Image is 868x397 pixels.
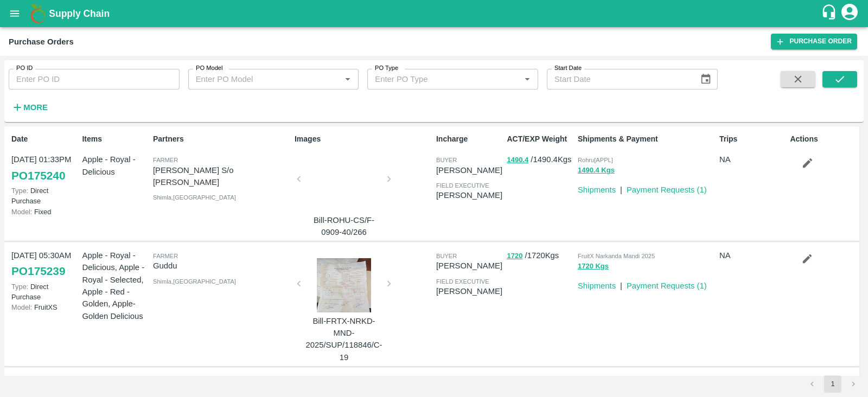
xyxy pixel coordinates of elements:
[11,153,78,165] p: [DATE] 01:33PM
[436,182,489,189] span: field executive
[821,4,840,23] div: customer-support
[153,157,178,163] span: Farmer
[82,153,148,178] p: Apple - Royal - Delicious
[11,249,78,261] p: [DATE] 05:30AM
[49,8,110,19] b: Supply Chain
[578,133,715,145] p: Shipments & Payment
[436,189,502,201] p: [PERSON_NAME]
[341,72,355,86] button: Open
[2,1,27,26] button: open drawer
[153,194,236,201] span: Shimla , [GEOGRAPHIC_DATA]
[303,315,385,363] p: Bill-FRTX-NRKD-MND-2025/SUP/118846/C-19
[436,157,457,163] span: buyer
[192,72,338,86] input: Enter PO Model
[371,72,517,86] input: Enter PO Type
[49,6,821,21] a: Supply Chain
[436,260,502,272] p: [PERSON_NAME]
[790,133,856,145] p: Actions
[9,98,50,117] button: More
[507,375,510,388] button: 0
[11,261,65,281] a: PO175239
[627,281,707,290] a: Payment Requests (1)
[11,185,78,206] p: Direct Purchase
[719,249,786,261] p: NA
[9,69,180,89] input: Enter PO ID
[153,260,290,272] p: Guddu
[578,253,655,259] span: FruitX Narkanda Mandi 2025
[578,164,615,177] button: 1490.4 Kgs
[436,278,489,285] span: field executive
[554,64,582,73] label: Start Date
[27,3,49,24] img: logo
[695,69,716,89] button: Choose date
[578,260,609,273] button: 1720 Kgs
[507,133,573,145] p: ACT/EXP Weight
[82,133,148,145] p: Items
[11,283,28,291] span: Type:
[547,69,691,89] input: Start Date
[11,207,78,217] p: Fixed
[578,281,616,290] a: Shipments
[11,187,28,195] span: Type:
[719,133,786,145] p: Trips
[507,375,573,387] p: / 3440 Kgs
[375,64,398,73] label: PO Type
[436,253,457,259] span: buyer
[16,64,33,73] label: PO ID
[23,103,48,112] strong: More
[520,72,534,86] button: Open
[11,302,78,312] p: FruitXS
[507,250,522,262] button: 1720
[303,214,385,239] p: Bill-ROHU-CS/F-0909-40/266
[719,153,786,165] p: NA
[11,166,65,185] a: PO175240
[616,180,622,196] div: |
[9,35,74,49] div: Purchase Orders
[436,133,502,145] p: Incharge
[153,133,290,145] p: Partners
[196,64,223,73] label: PO Model
[771,34,857,49] a: Purchase Order
[802,375,864,393] nav: pagination navigation
[627,185,707,194] a: Payment Requests (1)
[840,2,859,25] div: account of current user
[11,133,78,145] p: Date
[507,154,528,167] button: 1490.4
[11,208,32,216] span: Model:
[824,375,841,393] button: page 1
[616,276,622,292] div: |
[436,285,502,297] p: [PERSON_NAME]
[153,278,236,285] span: Shimla , [GEOGRAPHIC_DATA]
[11,303,32,311] span: Model:
[295,133,432,145] p: Images
[507,249,573,262] p: / 1720 Kgs
[507,153,573,166] p: / 1490.4 Kgs
[578,157,613,163] span: Rohru[APPL]
[82,249,148,322] p: Apple - Royal - Delicious, Apple - Royal - Selected, Apple - Red - Golden, Apple- Golden Delicious
[153,164,290,189] p: [PERSON_NAME] S/o [PERSON_NAME]
[436,164,502,176] p: [PERSON_NAME]
[153,253,178,259] span: Farmer
[578,185,616,194] a: Shipments
[11,281,78,302] p: Direct Purchase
